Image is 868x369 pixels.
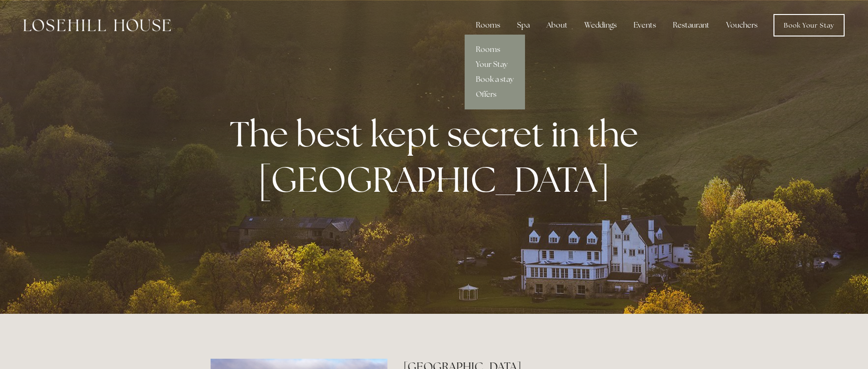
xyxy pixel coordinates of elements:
[465,42,525,57] a: Rooms
[468,16,508,35] div: Rooms
[230,111,646,203] strong: The best kept secret in the [GEOGRAPHIC_DATA]
[773,14,845,36] a: Book Your Stay
[626,16,664,35] div: Events
[510,16,537,35] div: Spa
[465,87,525,102] a: Offers
[465,57,525,72] a: Your Stay
[577,16,624,35] div: Weddings
[719,16,765,35] a: Vouchers
[23,19,171,31] img: Losehill House
[665,16,717,35] div: Restaurant
[465,72,525,87] a: Book a stay
[539,16,575,35] div: About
